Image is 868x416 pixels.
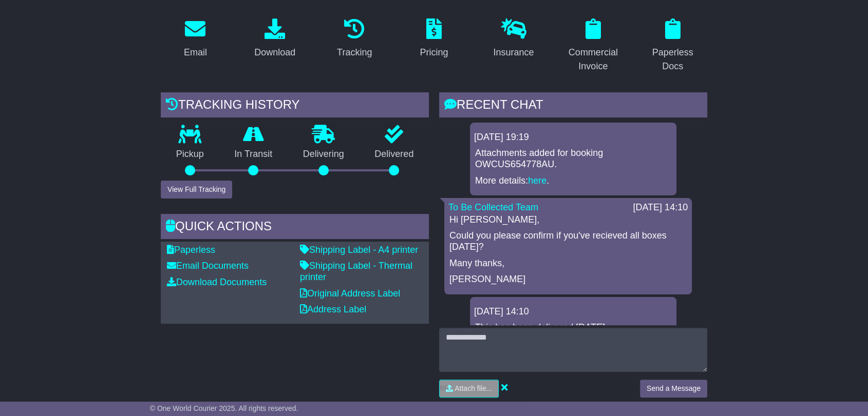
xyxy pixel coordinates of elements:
[150,404,298,412] span: © One World Courier 2025. All rights reserved.
[161,92,429,120] div: Tracking history
[300,304,366,314] a: Address Label
[248,15,302,63] a: Download
[413,15,455,63] a: Pricing
[330,15,379,63] a: Tracking
[161,149,219,160] p: Pickup
[493,46,534,60] div: Insurance
[300,245,418,255] a: Shipping Label - A4 printer
[337,46,372,60] div: Tracking
[219,149,288,160] p: In Transit
[565,46,621,73] div: Commercial Invoice
[184,46,207,60] div: Email
[475,148,671,170] p: Attachments added for booking OWCUS654778AU.
[167,261,249,271] a: Email Documents
[645,46,701,73] div: Paperless Docs
[449,214,687,226] p: Hi [PERSON_NAME],
[167,245,215,255] a: Paperless
[528,175,546,186] a: here
[161,181,232,199] button: View Full Tracking
[475,322,671,333] p: This has been delivered [DATE]
[300,288,400,299] a: Original Address Label
[486,15,540,63] a: Insurance
[449,258,687,269] p: Many thanks,
[300,261,412,282] a: Shipping Label - Thermal printer
[475,175,671,187] p: More details: .
[640,380,707,398] button: Send a Message
[449,230,687,252] p: Could you please confirm if you've recieved all boxes [DATE]?
[420,46,448,60] div: Pricing
[638,15,707,77] a: Paperless Docs
[558,15,628,77] a: Commercial Invoice
[167,277,267,287] a: Download Documents
[439,92,707,120] div: RECENT CHAT
[474,306,672,318] div: [DATE] 14:10
[161,214,429,242] div: Quick Actions
[449,274,687,285] p: [PERSON_NAME]
[633,202,688,213] div: [DATE] 14:10
[448,202,538,212] a: To Be Collected Team
[360,149,429,160] p: Delivered
[288,149,360,160] p: Delivering
[177,15,214,63] a: Email
[254,46,295,60] div: Download
[474,132,672,143] div: [DATE] 19:19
